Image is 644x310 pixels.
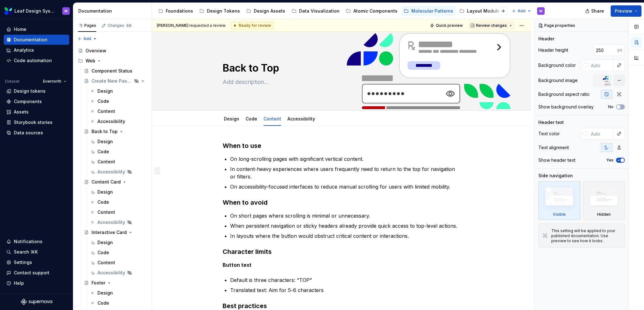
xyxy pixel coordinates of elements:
[588,128,614,139] input: Auto
[92,128,118,135] div: Back to Top
[97,118,125,125] div: Accessibility
[230,276,460,284] p: Default is three characters: “TOP”
[97,219,125,225] div: Accessibility
[5,79,19,84] div: Dataset
[285,112,318,125] div: Accessibility
[87,187,149,197] a: Design
[14,57,52,64] div: Code automation
[538,104,594,110] div: Show background overlay
[108,23,132,28] div: Changes
[87,167,149,177] a: Accessibility
[608,104,613,109] label: No
[81,278,149,288] a: Footer
[538,91,590,97] div: Background aspect ratio
[97,270,125,276] div: Accessibility
[538,144,569,151] div: Text alignment
[87,86,149,96] a: Design
[87,157,149,167] a: Content
[87,298,149,308] a: Code
[81,66,149,76] a: Component Status
[92,229,127,236] div: Interactive Card
[4,97,69,107] a: Components
[197,6,242,16] a: Design Tokens
[87,268,149,278] a: Accessibility
[157,23,226,28] span: requested a review.
[43,79,61,84] span: Evernorth
[86,48,106,54] div: Overview
[254,8,285,14] div: Design Assets
[538,47,568,53] div: Header height
[87,197,149,207] a: Code
[4,7,12,15] img: 6e787e26-f4c0-4230-8924-624fe4a2d214.png
[4,257,69,267] a: Settings
[81,76,149,86] a: Create New Password
[87,207,149,217] a: Content
[4,237,69,247] button: Notifications
[4,117,69,127] a: Storybook stories
[87,248,149,258] a: Code
[223,262,252,268] strong: Button text
[87,147,149,157] a: Code
[4,278,69,288] button: Help
[436,23,463,28] span: Quick preview
[223,302,267,310] strong: Best practices
[87,137,149,147] a: Design
[97,209,115,215] div: Content
[287,116,315,121] a: Accessibility
[606,158,613,163] label: Yes
[4,107,69,117] a: Assets
[97,290,113,296] div: Design
[87,217,149,227] a: Accessibility
[299,8,340,14] div: Data Visualization
[97,249,109,256] div: Code
[223,199,268,206] strong: When to avoid
[14,98,42,105] div: Components
[223,142,261,149] strong: When to use
[92,280,105,286] div: Footer
[538,157,575,163] div: Show header text
[14,37,47,43] div: Documentation
[264,116,281,121] a: Content
[97,98,109,104] div: Code
[243,112,260,125] div: Code
[230,286,460,294] p: Translated text: Aim for 5-6 characters
[538,119,564,126] div: Header text
[221,61,459,76] textarea: Back to Top
[87,288,149,298] a: Design
[21,299,52,305] a: Supernova Logo
[4,24,69,34] a: Home
[75,56,149,66] div: Web
[4,268,69,278] button: Contact support
[87,96,149,106] a: Code
[401,6,456,16] a: Molecular Patterns
[221,112,242,125] div: Design
[83,36,91,41] span: Add
[467,8,502,14] div: Layout Modules
[246,116,257,121] a: Code
[457,6,505,16] a: Layout Modules
[81,126,149,137] a: Back to Top
[14,88,46,94] div: Design tokens
[343,6,400,16] a: Atomic Components
[81,177,149,187] a: Content Card
[230,232,460,240] p: In layouts where the button would obstruct critical content or interactions.
[588,60,614,71] input: Auto
[230,183,460,190] p: On accessibility-focused interfaces to reduce manual scrolling for users with limited mobility.
[4,86,69,96] a: Design tokens
[230,155,460,163] p: On long-scrolling pages with significant vertical content.
[81,227,149,237] a: Interactive Card
[4,247,69,257] button: Search ⌘K
[78,8,149,14] div: Documentation
[618,48,622,53] p: px
[97,239,113,246] div: Design
[14,47,34,53] div: Analytics
[476,23,507,28] span: Review changes
[539,9,542,14] div: M
[353,8,397,14] div: Atomic Components
[261,112,284,125] div: Content
[92,179,121,185] div: Content Card
[538,181,580,220] div: Visible
[14,280,24,286] div: Help
[78,23,96,28] div: Pages
[551,228,621,243] div: This setting will be applied to your published documentation. Use preview to see how it looks.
